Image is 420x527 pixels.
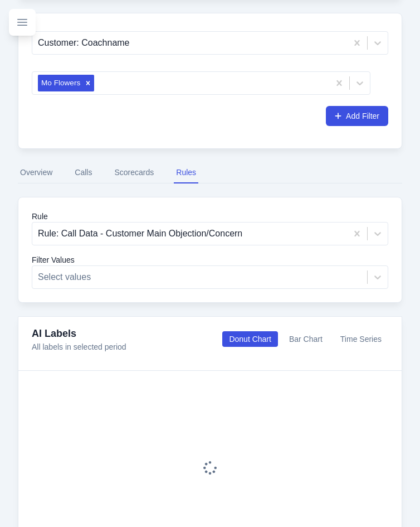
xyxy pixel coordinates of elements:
[9,9,36,36] button: Toggle sidebar
[32,326,126,341] h4: AI Labels
[334,331,388,347] button: Time Series
[32,254,388,265] label: Filter Values
[282,331,329,347] button: Bar Chart
[38,75,82,91] div: Mo Flowers
[32,341,126,352] p: All labels in selected period
[112,162,156,183] button: Scorecards
[72,162,94,183] button: Calls
[18,162,55,183] button: Overview
[82,75,94,91] div: Remove Mo Flowers
[222,331,277,347] button: Donut Chart
[32,211,388,222] label: Rule
[174,162,198,183] button: Rules
[326,106,388,126] button: Add Filter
